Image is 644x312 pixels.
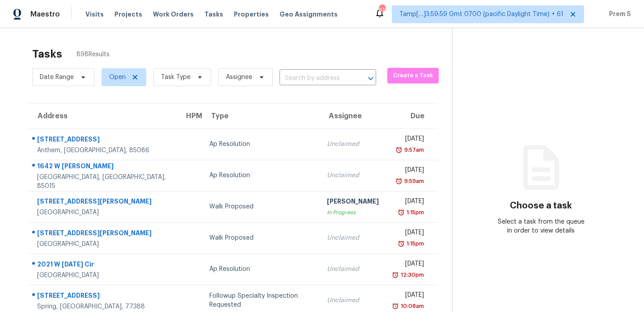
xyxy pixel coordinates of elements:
th: Type [202,104,320,129]
span: Create a Task [392,71,434,81]
div: [DATE] [393,197,424,208]
div: [GEOGRAPHIC_DATA], [GEOGRAPHIC_DATA], 85015 [37,173,170,191]
div: 1:15pm [405,239,424,248]
div: Unclaimed [327,233,379,242]
h2: Tasks [32,50,62,58]
div: Select a task from the queue in order to view details [497,217,585,235]
span: Projects [114,10,142,19]
div: [STREET_ADDRESS][PERSON_NAME] [37,229,170,240]
div: 9:59am [402,177,424,186]
span: Maestro [30,10,60,19]
img: Overdue Alarm Icon [398,239,405,248]
div: Ap Resolution [209,140,313,149]
span: Tamp[…]3:59:59 Gmt 0700 (pacific Daylight Time) + 61 [399,10,563,19]
div: Spring, [GEOGRAPHIC_DATA], 77388 [37,302,170,311]
img: Overdue Alarm Icon [392,270,399,279]
div: 2021 W [DATE] Cir [37,260,170,271]
th: HPM [177,104,202,129]
span: Visits [85,10,104,19]
div: Anthem, [GEOGRAPHIC_DATA], 85086 [37,146,170,155]
span: Work Orders [153,10,194,19]
span: Properties [234,10,269,19]
div: Ap Resolution [209,265,313,274]
div: [DATE] [393,291,424,302]
div: [DATE] [393,228,424,239]
div: 10:08am [399,302,424,311]
div: 9:57am [402,146,424,154]
span: Task Type [161,73,191,82]
h3: Choose a task [510,201,572,210]
div: 611 [379,5,385,14]
span: Geo Assignments [280,10,338,19]
div: Walk Proposed [209,202,313,211]
div: 1642 W [PERSON_NAME] [37,162,170,173]
span: Date Range [40,73,74,82]
span: Tasks [204,11,223,17]
div: 1:15pm [405,208,424,217]
span: Assignee [226,73,252,82]
div: 12:30pm [399,270,424,279]
div: [GEOGRAPHIC_DATA] [37,208,170,217]
div: In Progress [327,208,379,217]
button: Open [364,72,377,85]
div: [GEOGRAPHIC_DATA] [37,271,170,280]
div: [DATE] [393,166,424,177]
div: Unclaimed [327,296,379,305]
div: Walk Proposed [209,233,313,242]
div: [STREET_ADDRESS] [37,135,170,146]
button: Create a Task [387,68,439,83]
input: Search by address [280,71,351,85]
div: [DATE] [393,134,424,146]
div: [STREET_ADDRESS][PERSON_NAME] [37,197,170,208]
th: Assignee [320,104,386,129]
div: Followup Specialty Inspection Requested [209,291,313,309]
th: Address [29,104,177,129]
img: Overdue Alarm Icon [392,302,399,311]
div: Unclaimed [327,140,379,149]
div: Unclaimed [327,265,379,274]
div: [GEOGRAPHIC_DATA] [37,240,170,249]
img: Overdue Alarm Icon [395,146,402,154]
img: Overdue Alarm Icon [398,208,405,217]
div: Ap Resolution [209,171,313,180]
th: Due [386,104,438,129]
div: [DATE] [393,259,424,270]
div: [STREET_ADDRESS] [37,291,170,302]
span: Open [109,73,126,82]
div: Unclaimed [327,171,379,180]
div: [PERSON_NAME] [327,197,379,208]
span: Prem S [606,10,631,19]
img: Overdue Alarm Icon [395,177,402,186]
span: 898 Results [76,50,110,59]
